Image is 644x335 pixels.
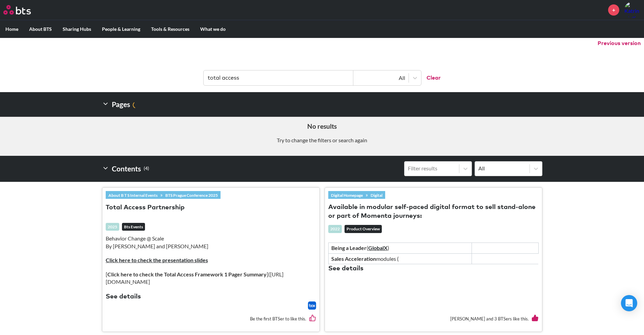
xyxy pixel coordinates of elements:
em: Product Overview [345,225,382,233]
a: BTS Prague Conference 2025 [163,191,221,199]
div: Be the first BTSer to like this. [106,310,316,328]
h2: Pages [102,98,140,111]
a: Digital Homepage [328,191,366,199]
a: Profile [624,2,641,18]
em: Bts Events [122,223,145,231]
h5: No results [5,122,639,131]
div: All [357,74,405,82]
div: [PERSON_NAME] and 3 BTSers like this. [328,310,539,328]
td: modules ( [328,253,472,264]
button: See details [328,264,363,273]
button: See details [106,292,141,301]
label: About BTS [24,20,57,38]
a: About B T S Internal Events [106,191,160,199]
div: 2022 [328,225,342,233]
a: Go home [3,5,43,15]
label: What we do [195,20,231,38]
label: People & Learning [97,20,146,38]
h2: Contents [102,161,149,176]
img: Box logo [308,301,316,310]
label: Tools & Resources [146,20,195,38]
a: GlobalX [368,245,388,251]
button: Total Access Partnership [106,203,185,212]
div: 2025 [106,223,119,231]
a: Digital [368,191,385,199]
a: Download file from Box [308,301,316,310]
a: Click here to check the presentation slides [106,257,208,263]
div: All [478,165,526,172]
input: Find contents, pages and demos... [204,70,353,85]
button: Clear [421,70,441,85]
div: » [106,191,221,198]
div: Filter results [408,165,456,172]
p: [ ]([URL][DOMAIN_NAME] [106,271,316,286]
strong: Being a Leader [331,245,367,251]
label: Sharing Hubs [57,20,97,38]
img: Katrin Mulford [624,2,641,18]
button: Available in modular self-paced digital format to sell stand-alone or part of Momenta journeys: [328,203,539,221]
strong: Click here to check the Total Access Framework 1 Pager Summary [107,271,267,277]
p: Try to change the filters or search again [5,137,639,144]
p: Behavior Change @ Scale By [PERSON_NAME] and [PERSON_NAME] [106,235,316,250]
img: BTS Logo [3,5,31,15]
small: ( 4 ) [144,164,149,173]
td: ( ) [328,243,472,253]
strong: Sales Acceleration [331,255,376,262]
a: + [608,4,619,16]
div: » [328,191,385,198]
button: Previous version [598,40,641,47]
div: Open Intercom Messenger [621,295,637,311]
